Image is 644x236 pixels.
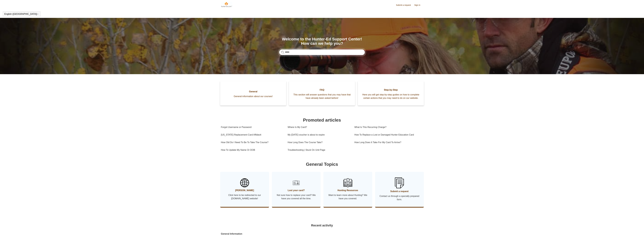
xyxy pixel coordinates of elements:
img: 01HZPCYSBW5AHTQ31RY2D2VRJS [240,178,249,187]
a: Lost your card? Not sure how to replace your card? We have you covered all the time. [272,172,321,207]
span: General information about our courses! [224,95,282,98]
span: Step-by-Step [362,88,420,92]
span: Not sure how to replace your card? We have you covered all the time. [276,194,317,200]
a: How Old Do I Need To Be To Take The Course? [221,139,283,146]
a: General Information [221,232,362,236]
a: [US_STATE] Replacement Card Affidavit [221,131,283,139]
a: How Long Does It Take For My Card To Arrive? [354,139,421,146]
span: General [224,90,282,93]
button: English ([GEOGRAPHIC_DATA]) [4,13,39,15]
a: General General information about our courses! [220,81,286,105]
a: Submit a request Contact us through a specially prepared form. [375,172,424,207]
a: Troubleshooting | Stuck On Unit Page [288,146,350,154]
span: [PERSON_NAME] [224,189,265,192]
a: [PERSON_NAME] Click here to be redirected to our [DOMAIN_NAME] website! [220,172,269,207]
h2: Recent activity [221,223,423,228]
span: Here you will get step-by-step guides on how to complete certain actions that you may need to do ... [362,93,420,100]
a: Submit a request [396,4,414,7]
a: How To Update My Name Or DOB [221,146,283,154]
a: Sign in [414,4,423,7]
a: How Long Does The Course Take? [288,139,350,146]
span: Lost your card? [276,189,317,192]
a: Forgot Username or Password [221,123,283,131]
span: Hunting Resources [328,189,368,192]
h1: General Topics [221,161,423,168]
img: 01HZPCYSSKB2GCFG1V3YA1JVB9 [395,177,404,188]
a: My [DATE] voucher is about to expire [288,131,350,139]
a: FAQ This section will answer questions that you may have that have already been asked before! [289,81,355,105]
input: Search [279,49,365,55]
span: Want to learn more about Hunting? We have you covered. [328,194,368,200]
a: What Is This Recurring Charge? [354,123,421,131]
a: How To Replace a Lost or Damaged Hunter Education Card [354,131,421,139]
img: 01HZPCYSN9AJKKHAEXNV8VQ106 [343,178,352,187]
img: 01HZPCYSH6ZB6VTWVB6HCD0F6B [292,178,301,187]
span: Click here to be redirected to our [DOMAIN_NAME] website! [224,194,265,200]
img: Hunter-Ed Help Center home page [221,2,232,7]
a: Step-by-Step Here you will get step-by-step guides on how to complete certain actions that you ma... [358,81,424,105]
span: FAQ [293,88,351,92]
div: Live chat [635,227,642,234]
a: Where Is My Card? [288,123,350,131]
h1: Welcome to the Hunter-Ed Support Center! How can we help you? [279,37,365,46]
span: Submit a request [379,190,420,193]
a: Hunting Resources Want to learn more about Hunting? We have you covered. [323,172,372,207]
span: This section will answer questions that you may have that have already been asked before! [293,93,351,100]
h1: Promoted articles [221,117,423,123]
span: Contact us through a specially prepared form. [379,194,420,201]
